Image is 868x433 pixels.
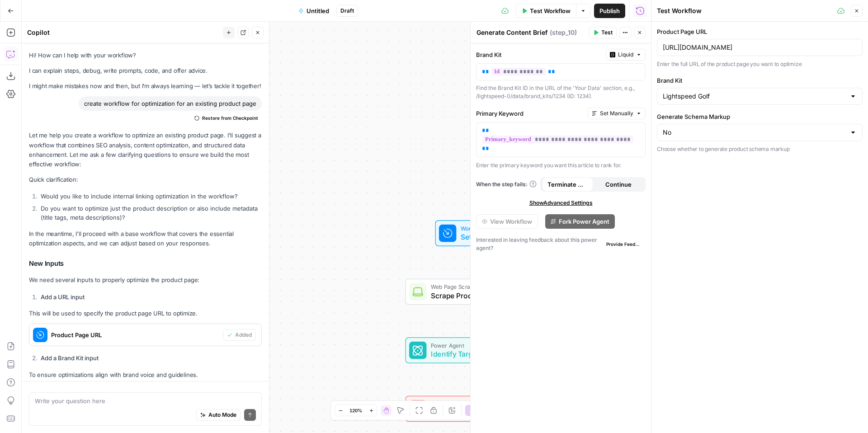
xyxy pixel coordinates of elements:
div: Find the Brand Kit ID in the URL of the 'Your Data' section, e.g., /lightspeed-0/data/brand_kits/... [476,84,646,100]
span: Set Manually [600,109,633,118]
div: Interested in leaving feedback about this power agent? [476,236,646,252]
button: Provide Feedback [603,239,646,249]
button: Fork Power Agent [545,214,615,229]
span: Test Workflow [530,6,571,15]
span: Continue [605,180,632,189]
span: Auto Mode [208,411,236,419]
input: https://example.com/products/your-product [663,43,857,52]
p: Choose whether to generate product schema markup [657,145,863,154]
input: Lightspeed Golf [663,92,846,101]
li: Do you want to optimize just the product description or also include metadata (title tags, meta d... [38,204,262,222]
button: Continue [593,177,644,192]
span: Untitled [307,6,329,15]
div: Power AgentIdentify Target KeywordsStep 4 [406,337,574,363]
p: To ensure optimizations align with brand voice and guidelines. [29,370,262,380]
span: Fork Power Agent [559,217,609,226]
span: Terminate Workflow [547,180,588,189]
span: Provide Feedback [606,240,642,248]
p: This will be used to specify the product page URL to optimize. [29,309,262,318]
strong: Add a URL input [41,293,85,301]
input: No [663,128,846,137]
span: Publish [599,6,620,15]
span: Workflow [461,224,514,233]
button: Auto Mode [196,409,241,421]
label: Primary Keyword [476,109,584,118]
span: ( step_10 ) [550,28,577,37]
div: create workflow for optimization for an existing product page [79,96,262,111]
span: 120% [349,407,362,414]
button: Liquid [606,49,646,61]
button: Added [223,329,256,341]
span: Scrape Product Page [431,290,543,301]
p: Quick clarification: [29,175,262,184]
div: Power AgentOptimize Meta TagsStep 5 [406,396,574,422]
strong: Add a Brand Kit input [41,354,99,362]
button: View Workflow [476,214,538,229]
p: I can explain steps, debug, write prompts, code, and offer advice. [29,66,262,75]
button: Test Workflow [516,4,576,18]
span: View Workflow [490,217,532,226]
p: In the meantime, I'll proceed with a base workflow that covers the essential optimization aspects... [29,229,262,248]
label: Brand Kit [476,50,602,59]
h3: New Inputs [29,258,262,269]
span: Added [235,331,252,339]
span: Power Agent [431,400,543,408]
label: Generate Schema Markup [657,112,863,121]
p: Hi! How can I help with your workflow? [29,51,262,60]
p: Let me help you create a workflow to optimize an existing product page. I'll suggest a workflow t... [29,131,262,169]
p: We need several inputs to properly optimize the product page: [29,275,262,285]
span: Restore from Checkpoint [202,114,258,122]
button: Publish [594,4,625,18]
span: Liquid [618,51,633,59]
div: Copilot [27,28,220,37]
span: Power Agent [431,341,543,350]
button: Set Manually [588,108,646,119]
textarea: Generate Content Brief [476,28,547,37]
label: Brand Kit [657,76,863,85]
li: Would you like to include internal linking optimization in the workflow? [38,192,262,201]
button: Restore from Checkpoint [191,113,262,123]
p: Enter the primary keyword you want this article to rank for. [476,161,646,170]
button: Untitled [293,4,335,18]
span: Web Page Scrape [431,282,543,291]
div: Web Page ScrapeScrape Product PageStep 3 [406,279,574,305]
div: WorkflowSet InputsInputs [406,220,574,246]
p: I might make mistakes now and then, but I’m always learning — let’s tackle it together! [29,81,262,91]
p: Enter the full URL of the product page you want to optimize [657,60,863,69]
span: Set Inputs [461,231,514,242]
label: Product Page URL [657,27,863,36]
span: Draft [340,7,354,15]
span: Test [601,28,613,37]
span: Identify Target Keywords [431,348,543,359]
span: Product Page URL [51,330,219,339]
button: Test [589,27,617,38]
span: Show Advanced Settings [529,199,593,207]
a: When the step fails: [476,180,537,188]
